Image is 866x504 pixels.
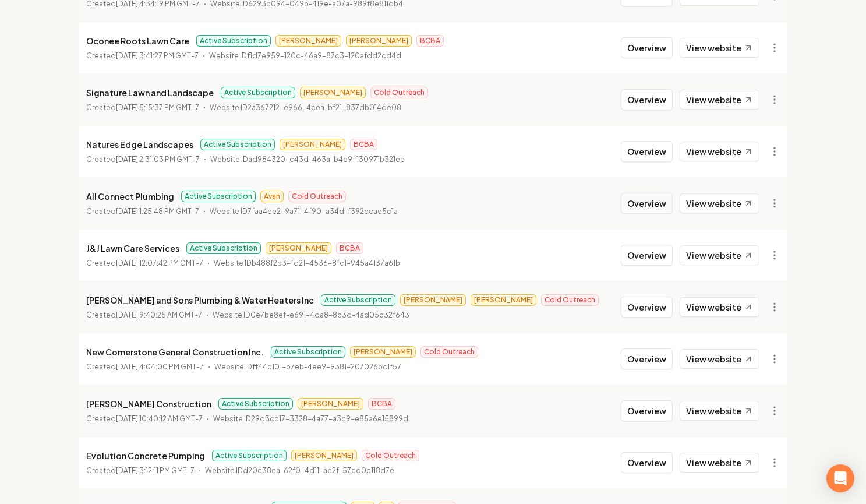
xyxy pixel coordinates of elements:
time: [DATE] 4:04:00 PM GMT-7 [116,362,204,371]
p: All Connect Plumbing [86,189,174,203]
div: Open Intercom Messenger [826,464,854,492]
time: [DATE] 3:12:11 PM GMT-7 [116,466,195,475]
a: View website [680,142,759,161]
p: Created [86,258,203,269]
p: Created [86,206,199,217]
span: [PERSON_NAME] [350,346,416,358]
time: [DATE] 2:31:03 PM GMT-7 [116,155,200,164]
p: Website ID 0e7be8ef-e691-4da8-8c3d-4ad05b32f643 [213,309,409,321]
p: Created [86,465,195,477]
span: Active Subscription [221,87,295,98]
p: Website ID 7faa4ee2-9a71-4f90-a34d-f392ccae5c1a [210,206,398,217]
a: View website [680,349,759,369]
span: BCBA [368,398,395,410]
a: View website [680,401,759,421]
span: Active Subscription [271,346,345,358]
p: Evolution Concrete Pumping [86,449,205,463]
p: Website ID ff44c101-b7eb-4ee9-9381-207026bc1f57 [214,361,401,373]
button: Overview [621,141,673,162]
p: J&J Lawn Care Services [86,241,179,255]
p: New Cornerstone General Construction Inc. [86,345,264,359]
p: Created [86,50,199,62]
span: [PERSON_NAME] [300,87,366,98]
span: Cold Outreach [370,87,428,98]
button: Overview [621,348,673,369]
span: [PERSON_NAME] [346,35,412,47]
a: View website [680,453,759,473]
a: View website [680,90,759,110]
time: [DATE] 12:07:42 PM GMT-7 [116,259,203,267]
span: BCBA [416,35,444,47]
span: BCBA [350,139,377,150]
button: Overview [621,452,673,473]
button: Overview [621,400,673,421]
a: View website [680,245,759,265]
span: Active Subscription [218,398,293,410]
span: BCBA [336,242,363,254]
button: Overview [621,297,673,318]
p: Oconee Roots Lawn Care [86,34,189,48]
time: [DATE] 10:40:12 AM GMT-7 [116,414,203,423]
p: Website ID b488f2b3-fd21-4536-8fc1-945a4137a61b [214,258,400,269]
span: Avan [260,191,284,202]
p: Website ID d20c38ea-62f0-4d11-ac2f-57cd0c118d7e [205,465,394,477]
span: [PERSON_NAME] [291,450,357,461]
span: Cold Outreach [420,346,478,358]
p: Created [86,102,199,114]
p: Website ID f1d7e959-120c-46a9-87c3-120afdd2cd4d [209,50,401,62]
p: Natures Edge Landscapes [86,138,193,151]
p: [PERSON_NAME] and Sons Plumbing & Water Heaters Inc [86,293,314,307]
p: [PERSON_NAME] Construction [86,397,211,411]
p: Created [86,154,200,165]
span: Active Subscription [181,191,256,202]
time: [DATE] 5:15:37 PM GMT-7 [116,103,199,112]
button: Overview [621,89,673,110]
button: Overview [621,193,673,214]
span: Active Subscription [200,139,275,150]
a: View website [680,38,759,58]
span: Active Subscription [321,294,395,306]
button: Overview [621,245,673,266]
span: [PERSON_NAME] [280,139,345,150]
span: Cold Outreach [362,450,419,461]
span: Cold Outreach [288,191,346,202]
span: Active Subscription [186,242,261,254]
p: Website ID 29d3cb17-3328-4a77-a3c9-e85a6e15899d [213,413,408,425]
time: [DATE] 1:25:48 PM GMT-7 [116,207,199,216]
time: [DATE] 3:41:27 PM GMT-7 [116,51,199,60]
span: [PERSON_NAME] [266,242,331,254]
a: View website [680,297,759,317]
p: Website ID 2a367212-e966-4cea-bf21-837db014de08 [210,102,401,114]
span: [PERSON_NAME] [471,294,536,306]
span: Active Subscription [212,450,287,461]
button: Overview [621,37,673,58]
p: Created [86,413,203,425]
span: [PERSON_NAME] [298,398,363,410]
p: Website ID ad984320-c43d-463a-b4e9-130971b321ee [210,154,405,165]
p: Created [86,361,204,373]
p: Signature Lawn and Landscape [86,86,214,100]
span: Active Subscription [196,35,271,47]
a: View website [680,193,759,213]
span: [PERSON_NAME] [400,294,466,306]
p: Created [86,309,202,321]
span: Cold Outreach [541,294,599,306]
time: [DATE] 9:40:25 AM GMT-7 [116,311,202,319]
span: [PERSON_NAME] [275,35,341,47]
